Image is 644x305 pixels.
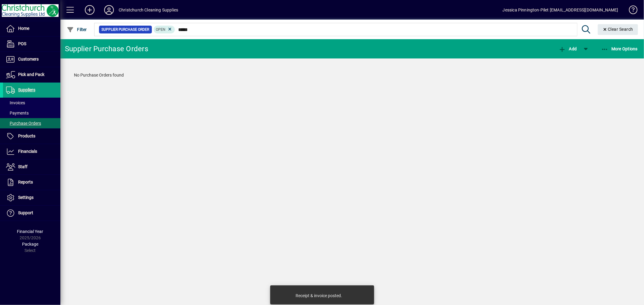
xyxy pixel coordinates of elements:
[156,27,166,32] span: Open
[3,98,60,108] a: Invoices
[18,57,39,61] span: Customers
[3,118,60,128] a: Purchase Orders
[101,27,149,33] span: Supplier Purchase Order
[18,195,34,200] span: Settings
[65,24,88,35] button: Filter
[18,72,44,77] span: Pick and Pack
[3,108,60,118] a: Payments
[3,129,60,144] a: Products
[557,43,578,54] button: Add
[6,111,29,115] span: Payments
[65,44,148,54] div: Supplier Purchase Orders
[99,5,119,15] button: Profile
[18,164,27,169] span: Staff
[6,121,41,126] span: Purchase Orders
[18,149,37,154] span: Financials
[3,67,60,82] a: Pick and Pack
[3,21,60,36] a: Home
[154,26,175,33] mat-chip: Completion Status: Open
[296,293,342,299] div: Receipt & invoice posted.
[18,41,26,46] span: POS
[119,5,178,15] div: Christchurch Cleaning Supplies
[3,175,60,190] a: Reports
[3,206,60,221] a: Support
[18,134,35,138] span: Products
[624,1,636,21] a: Knowledge Base
[3,190,60,205] a: Settings
[68,66,636,84] div: No Purchase Orders found
[598,24,638,35] button: Clear
[18,210,33,215] span: Support
[22,242,38,247] span: Package
[3,36,60,52] a: POS
[3,52,60,67] a: Customers
[6,100,25,105] span: Invoices
[559,46,577,51] span: Add
[3,159,60,175] a: Staff
[601,46,638,51] span: More Options
[600,43,639,54] button: More Options
[503,5,618,15] div: Jessica Pinnington-Pilet [EMAIL_ADDRESS][DOMAIN_NAME]
[80,5,99,15] button: Add
[3,144,60,159] a: Financials
[17,229,43,234] span: Financial Year
[603,27,633,32] span: Clear Search
[18,180,33,184] span: Reports
[18,87,35,92] span: Suppliers
[67,27,87,32] span: Filter
[18,26,29,31] span: Home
